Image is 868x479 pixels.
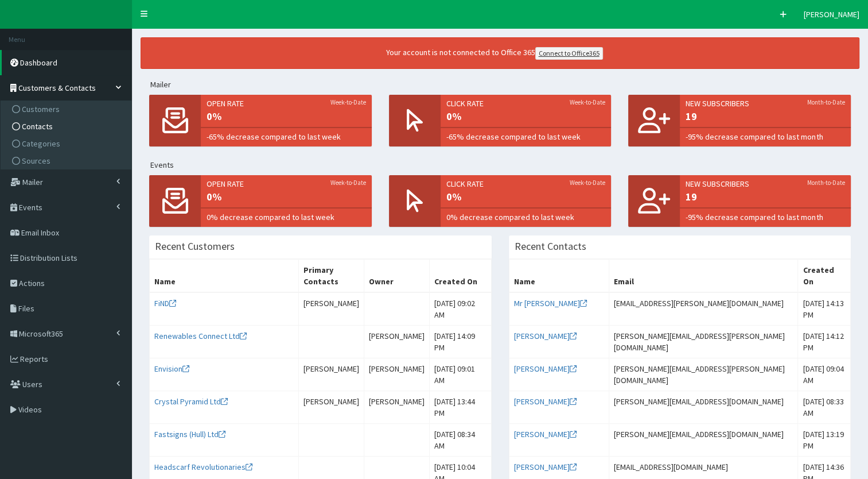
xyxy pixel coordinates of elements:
[330,178,366,187] small: Week-to-Date
[154,462,252,472] a: Headscarf Revolutionaries
[22,379,42,389] span: Users
[798,326,851,358] td: [DATE] 14:12 PM
[22,121,53,132] span: Contacts
[686,109,845,124] span: 19
[798,358,851,391] td: [DATE] 09:04 AM
[19,202,42,213] span: Events
[298,260,364,293] th: Primary Contacts
[298,358,364,391] td: [PERSON_NAME]
[22,138,60,149] span: Categories
[609,358,798,391] td: [PERSON_NAME][EMAIL_ADDRESS][PERSON_NAME][DOMAIN_NAME]
[298,292,364,326] td: [PERSON_NAME]
[18,303,34,314] span: Files
[3,152,131,169] a: Sources
[22,104,60,114] span: Customers
[364,260,429,293] th: Owner
[19,278,45,288] span: Actions
[446,98,606,109] span: Click rate
[3,118,131,135] a: Contacts
[21,227,59,238] span: Email Inbox
[150,161,859,169] h5: Events
[514,298,587,308] a: Mr [PERSON_NAME]
[298,391,364,424] td: [PERSON_NAME]
[807,98,845,107] small: Month-to-Date
[20,354,48,364] span: Reports
[686,190,845,204] span: 19
[446,109,606,124] span: 0%
[686,211,845,223] span: -95% decrease compared to last month
[207,178,366,190] span: Open rate
[446,211,606,223] span: 0% decrease compared to last week
[207,211,366,223] span: 0% decrease compared to last week
[798,391,851,424] td: [DATE] 08:33 AM
[535,47,603,60] a: Connect to Office365
[686,98,845,109] span: New Subscribers
[609,391,798,424] td: [PERSON_NAME][EMAIL_ADDRESS][DOMAIN_NAME]
[207,98,366,109] span: Open rate
[686,131,845,142] span: -95% decrease compared to last month
[18,404,42,415] span: Videos
[364,391,429,424] td: [PERSON_NAME]
[446,190,606,204] span: 0%
[154,298,176,308] a: FiND
[609,260,798,293] th: Email
[168,47,822,60] div: Your account is not connected to Office 365
[150,260,299,293] th: Name
[686,178,845,190] span: New Subscribers
[609,424,798,457] td: [PERSON_NAME][EMAIL_ADDRESS][DOMAIN_NAME]
[155,241,235,252] h3: Recent Customers
[364,358,429,391] td: [PERSON_NAME]
[807,178,845,187] small: Month-to-Date
[330,98,366,107] small: Week-to-Date
[3,135,131,152] a: Categories
[798,260,851,293] th: Created On
[22,156,50,166] span: Sources
[804,9,859,20] span: [PERSON_NAME]
[20,253,77,263] span: Distribution Lists
[446,131,606,142] span: -65% decrease compared to last week
[798,424,851,457] td: [DATE] 13:19 PM
[154,331,247,341] a: Renewables Connect Ltd
[19,329,63,339] span: Microsoft365
[154,429,225,439] a: Fastsigns (Hull) Ltd
[570,98,605,107] small: Week-to-Date
[446,178,606,190] span: Click rate
[609,292,798,326] td: [EMAIL_ADDRESS][PERSON_NAME][DOMAIN_NAME]
[514,331,577,341] a: [PERSON_NAME]
[609,326,798,358] td: [PERSON_NAME][EMAIL_ADDRESS][PERSON_NAME][DOMAIN_NAME]
[429,326,491,358] td: [DATE] 14:09 PM
[429,260,491,293] th: Created On
[364,326,429,358] td: [PERSON_NAME]
[798,292,851,326] td: [DATE] 14:13 PM
[429,358,491,391] td: [DATE] 09:01 AM
[514,396,577,407] a: [PERSON_NAME]
[207,131,366,142] span: -65% decrease compared to last week
[570,178,605,187] small: Week-to-Date
[22,177,43,187] span: Mailer
[429,292,491,326] td: [DATE] 09:02 AM
[154,364,189,374] a: Envision
[20,57,57,68] span: Dashboard
[207,109,366,124] span: 0%
[18,83,96,93] span: Customers & Contacts
[514,462,577,472] a: [PERSON_NAME]
[509,260,609,293] th: Name
[154,396,228,407] a: Crystal Pyramid Ltd
[3,101,131,118] a: Customers
[207,190,366,204] span: 0%
[429,424,491,457] td: [DATE] 08:34 AM
[150,80,859,89] h5: Mailer
[429,391,491,424] td: [DATE] 13:44 PM
[515,241,586,252] h3: Recent Contacts
[514,429,577,439] a: [PERSON_NAME]
[514,364,577,374] a: [PERSON_NAME]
